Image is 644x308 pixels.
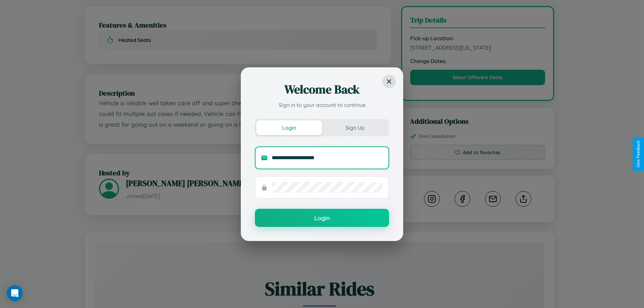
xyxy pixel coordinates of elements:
[256,120,322,135] button: Login
[255,81,389,98] h2: Welcome Back
[255,209,389,227] button: Login
[7,285,23,301] div: Open Intercom Messenger
[255,101,389,109] p: Sign in to your account to continue
[636,140,641,168] div: Give Feedback
[322,120,388,135] button: Sign Up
